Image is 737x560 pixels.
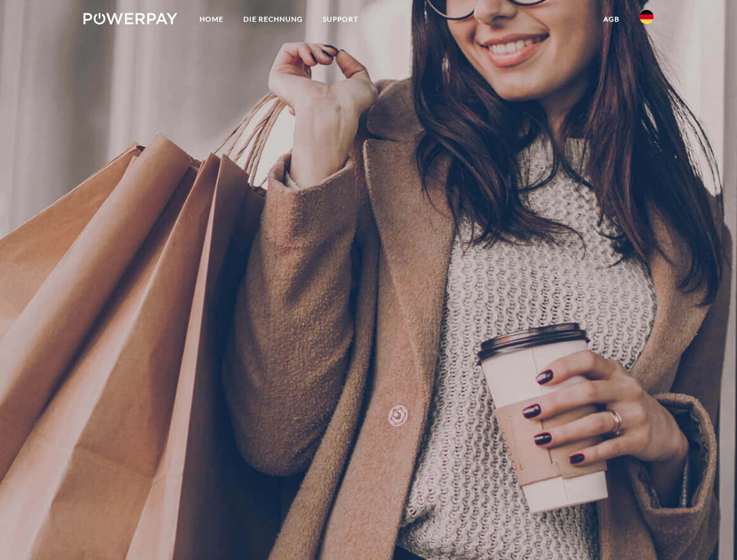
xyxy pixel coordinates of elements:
[640,10,654,24] img: de
[233,9,313,30] a: DIE RECHNUNG
[190,9,233,30] a: Home
[83,13,177,24] img: logo-powerpay-white.svg
[313,9,368,30] a: SUPPORT
[593,9,630,30] a: agb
